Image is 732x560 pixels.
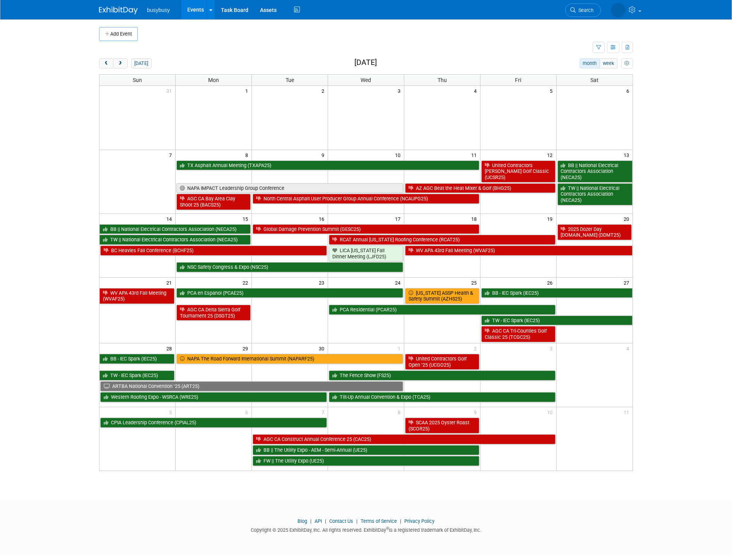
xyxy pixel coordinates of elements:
[99,235,251,245] a: TW || National Electrical Contractors Association (NECA25)
[323,518,328,524] span: |
[100,381,403,391] a: ARTBA National Convention ’25 (ART25)
[168,150,175,160] span: 7
[547,407,556,417] span: 10
[405,418,479,434] a: SCAA 2025 Oyster Roast (SCOR25)
[176,160,479,171] a: TX Asphalt Annual Meeting (TXAPA25)
[133,77,142,83] span: Sun
[611,3,626,17] img: Braden Gillespie
[600,58,617,68] button: week
[176,183,403,193] a: NAPA IMPACT Leadership Group Conference
[176,354,403,364] a: NAPA The Road Forward International Summit (NAPARF25)
[549,343,556,353] span: 3
[329,392,556,402] a: Tilt-Up Annual Convention & Expo (TCA25)
[547,214,556,224] span: 19
[253,194,479,204] a: North Central Asphalt User Producer Group Annual Conference (NCAUPG25)
[354,518,359,524] span: |
[168,407,175,417] span: 5
[361,518,397,524] a: Terms of Service
[558,183,633,205] a: TW || National Electrical Contractors Association (NECA25)
[473,407,480,417] span: 9
[166,214,175,224] span: 14
[481,326,556,342] a: AGC CA Tri-Counties Golf Classic 25 (TCGC25)
[242,214,251,224] span: 15
[438,77,447,83] span: Thu
[253,224,479,234] a: Global Damage Prevention Summit (GESC25)
[286,77,294,83] span: Tue
[321,407,328,417] span: 7
[99,27,138,41] button: Add Event
[404,518,434,524] a: Privacy Policy
[113,58,127,68] button: next
[176,194,251,210] a: AGC CA Bay Area Clay Shoot 25 (BACS25)
[623,407,633,417] span: 11
[245,150,251,160] span: 8
[321,150,328,160] span: 9
[245,86,251,96] span: 1
[623,150,633,160] span: 13
[394,278,404,287] span: 24
[580,58,600,68] button: month
[166,278,175,287] span: 21
[99,354,174,364] a: BB - IEC Spark (IEC25)
[470,150,480,160] span: 11
[397,86,404,96] span: 3
[99,58,113,68] button: prev
[321,86,328,96] span: 2
[621,58,633,68] button: myCustomButton
[398,518,403,524] span: |
[473,343,480,353] span: 2
[253,456,479,466] a: FW || The Utility Expo (UE25)
[99,224,251,234] a: BB || National Electrical Contractors Association (NECA25)
[253,434,555,444] a: AGC CA Construct Annual Conference 25 (CAC25)
[318,343,328,353] span: 30
[405,288,479,304] a: [US_STATE] ASSP Health & Safety Summit (AZHS25)
[100,392,327,402] a: Western Roofing Expo - WSRCA (WRE25)
[242,343,251,353] span: 29
[397,407,404,417] span: 8
[558,160,633,183] a: BB || National Electrical Contractors Association (NECA25)
[397,343,404,353] span: 1
[473,86,480,96] span: 4
[315,518,322,524] a: API
[166,343,175,353] span: 28
[386,526,389,531] sup: ®
[576,7,593,13] span: Search
[176,262,403,272] a: NSC Safety Congress & Expo (NSC25)
[565,3,601,17] a: Search
[208,77,219,83] span: Mon
[558,224,632,240] a: 2025 Dozer Day [DOMAIN_NAME] (DDMT25)
[354,58,377,67] h2: [DATE]
[549,86,556,96] span: 5
[100,418,327,428] a: CPIA Leadership Conference (CPIAL25)
[100,246,327,256] a: BC Heavies Fall Conference (BCHF25)
[626,86,633,96] span: 6
[253,445,479,455] a: BB || The Utility Expo - AEM - Semi-Annual (UE25)
[318,278,328,287] span: 23
[515,77,522,83] span: Fri
[308,518,313,524] span: |
[329,518,353,524] a: Contact Us
[329,370,556,381] a: The Fence Show (FS25)
[470,278,480,287] span: 25
[99,288,174,304] a: WV APA 43rd Fall Meeting (WVAF25)
[166,86,175,96] span: 31
[481,160,556,183] a: United Contractors [PERSON_NAME] Golf Classic (UCSR25)
[405,183,556,193] a: AZ AGC Beat the Heat Mixer & Golf (BHG25)
[176,305,251,321] a: AGC CA Delta Sierra Golf Tournament 25 (DSGT25)
[329,235,556,245] a: RCAT Annual [US_STATE] Roofing Conference (RCAT25)
[623,278,633,287] span: 27
[547,150,556,160] span: 12
[394,150,404,160] span: 10
[405,246,633,256] a: WV APA 43rd Fall Meeting (WVAF25)
[176,288,403,298] a: PCA en Espanol (PCAE25)
[242,278,251,287] span: 22
[547,278,556,287] span: 26
[245,407,251,417] span: 6
[405,354,479,370] a: United Contractors Golf Open ’25 (UCGO25)
[481,316,633,326] a: TW - IEC Spark (IEC25)
[623,214,633,224] span: 20
[298,518,307,524] a: Blog
[481,288,633,298] a: BB - IEC Spark (IEC25)
[329,305,556,315] a: PCA Residential (PCAR25)
[590,77,599,83] span: Sat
